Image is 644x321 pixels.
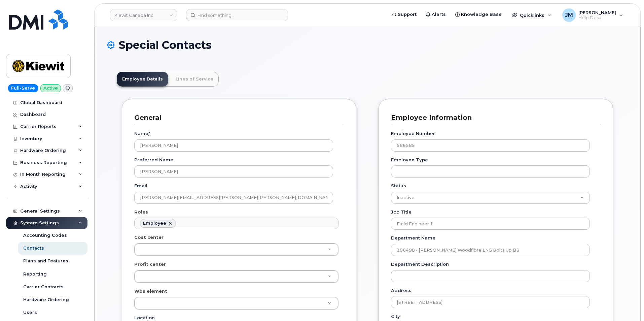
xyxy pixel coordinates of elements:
[134,261,166,267] label: Profit center
[107,39,628,51] h1: Special Contacts
[134,113,339,122] h3: General
[134,234,164,240] label: Cost center
[391,313,400,320] label: City
[134,183,147,189] label: Email
[134,130,150,137] label: Name
[391,261,449,267] label: Department Description
[117,72,168,87] a: Employee Details
[391,157,428,163] label: Employee Type
[391,113,596,122] h3: Employee Information
[148,131,150,136] abbr: required
[391,235,435,241] label: Department Name
[391,209,412,215] label: Job Title
[391,130,435,137] label: Employee Number
[134,157,173,163] label: Preferred Name
[134,315,155,321] label: Location
[134,288,167,294] label: Wbs element
[391,183,406,189] label: Status
[170,72,219,87] a: Lines of Service
[134,209,148,215] label: Roles
[391,287,412,294] label: Address
[143,221,166,226] div: Employee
